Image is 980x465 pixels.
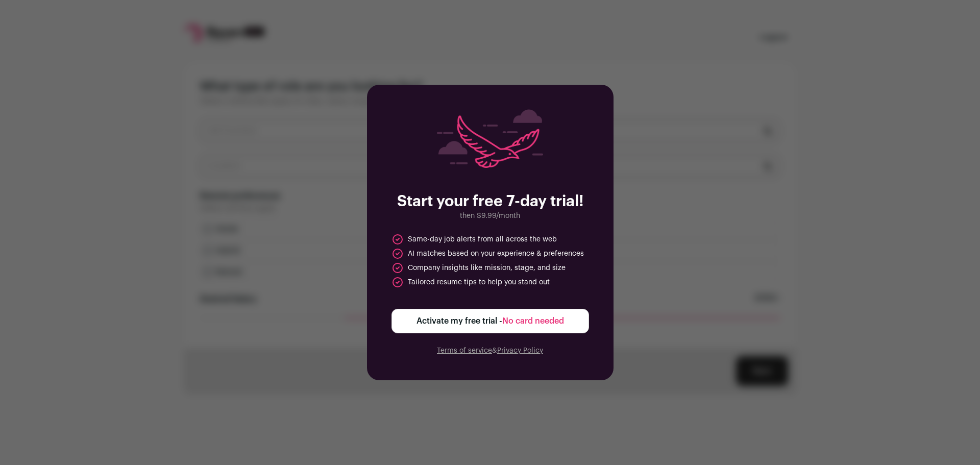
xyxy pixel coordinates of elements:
[391,276,550,288] li: Tailored resume tips to help you stand out
[502,317,564,325] span: No card needed
[497,347,543,354] a: Privacy Policy
[391,262,566,274] li: Company insights like mission, stage, and size
[391,248,584,260] li: AI matches based on your experience & preferences
[391,233,557,246] li: Same-day job alerts from all across the web
[391,346,589,356] p: &
[437,347,492,354] a: Terms of service
[416,315,564,327] span: Activate my free trial -
[391,211,589,221] p: then $9.99/month
[391,192,589,211] h2: Start your free 7-day trial!
[437,109,543,168] img: raven-searching-graphic-persian-06fbb1bbfb1eb625e0a08d5c8885cd66b42d4a5dc34102e9b086ff89f5953142.png
[391,309,589,333] button: Activate my free trial -No card needed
